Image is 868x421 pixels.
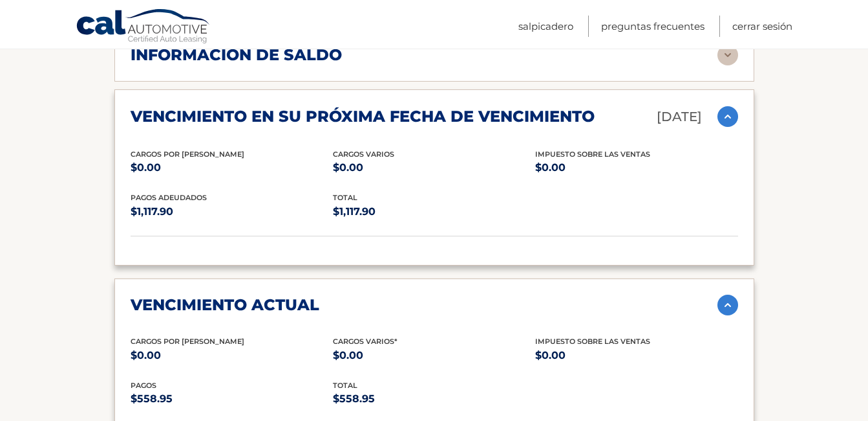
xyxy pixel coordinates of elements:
p: $558.95 [131,390,333,408]
span: Impuesto sobre las ventas [535,337,650,346]
a: Salpicadero [518,16,573,37]
a: Preguntas Frecuentes [601,16,704,37]
span: total [333,381,357,390]
p: $0.00 [131,347,333,365]
span: total [333,193,357,202]
img: accordion-active.svg [717,106,738,127]
span: Cargos por [PERSON_NAME] [131,337,244,346]
p: $1,117.90 [131,203,333,221]
span: Cargos por [PERSON_NAME] [131,150,244,159]
span: Pagos [131,381,156,390]
p: $0.00 [333,159,535,177]
a: Cal Automotive [76,8,211,46]
span: Pagos adeudados [131,193,207,202]
p: $0.00 [535,347,737,365]
span: Impuesto sobre las ventas [535,150,650,159]
p: $1,117.90 [333,203,535,221]
span: Cargos varios [333,150,394,159]
p: $0.00 [535,159,737,177]
img: accordion-rest.svg [717,45,738,65]
a: Cerrar sesión [732,16,792,37]
h2: vencimiento en su próxima fecha de vencimiento [131,107,595,126]
img: accordion-active.svg [717,295,738,315]
p: [DATE] [657,106,702,128]
h2: Información de saldo [131,45,342,65]
h2: Vencimiento actual [131,295,319,315]
p: $0.00 [333,347,535,365]
span: Cargos varios* [333,337,397,346]
p: $0.00 [131,159,333,177]
p: $558.95 [333,390,535,408]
